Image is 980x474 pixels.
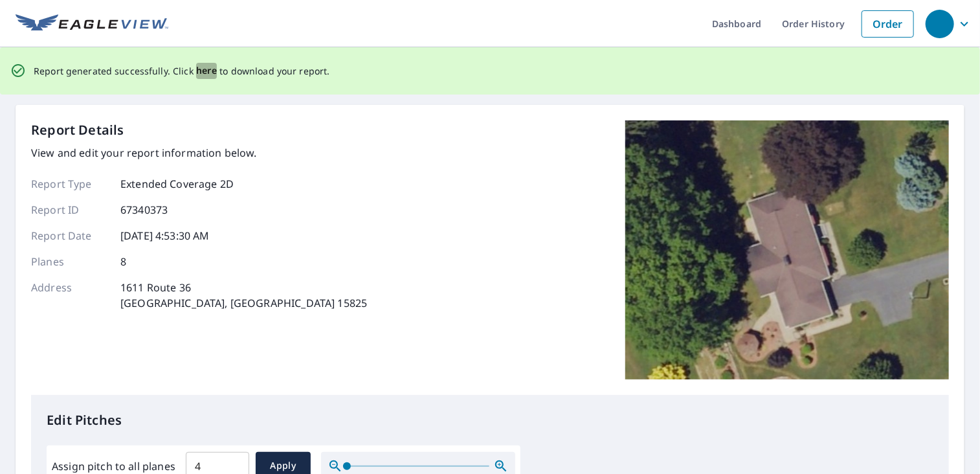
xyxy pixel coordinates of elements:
[31,176,109,192] p: Report Type
[16,14,168,34] img: EV Logo
[31,145,367,161] p: View and edit your report information below.
[120,254,126,269] p: 8
[862,10,914,38] a: Order
[120,280,367,311] p: 1611 Route 36 [GEOGRAPHIC_DATA], [GEOGRAPHIC_DATA] 15825
[625,120,949,379] img: Top image
[47,411,933,430] p: Edit Pitches
[120,202,168,218] p: 67340373
[31,120,124,140] p: Report Details
[31,280,109,311] p: Address
[196,63,217,79] button: here
[120,176,234,192] p: Extended Coverage 2D
[31,228,109,243] p: Report Date
[34,63,330,79] p: Report generated successfully. Click to download your report.
[31,202,109,218] p: Report ID
[52,458,175,474] label: Assign pitch to all planes
[31,254,109,269] p: Planes
[120,228,210,243] p: [DATE] 4:53:30 AM
[266,458,300,474] span: Apply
